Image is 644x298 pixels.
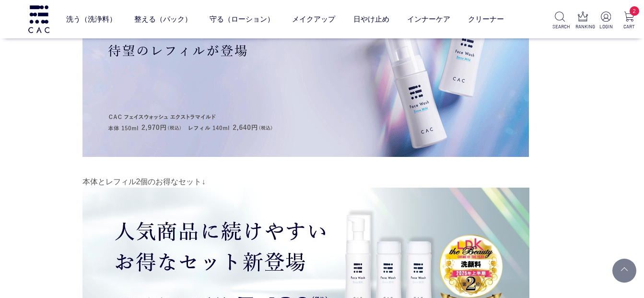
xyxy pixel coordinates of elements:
a: メイクアップ [292,6,335,32]
a: SEARCH [552,12,567,30]
p: LOGIN [598,23,613,30]
a: クリーナー [468,6,504,32]
a: 整える（パック） [134,6,192,32]
span: 2 [630,6,639,16]
a: 日やけ止め [353,6,389,32]
a: 2 CART [621,12,636,30]
p: CART [621,23,636,30]
p: RANKING [575,23,590,30]
a: 洗う（洗浄料） [66,6,117,32]
a: 守る（ローション） [210,6,274,32]
a: インナーケア [407,6,450,32]
p: 本体とレフィル2個のお得なセット↓ [82,176,529,188]
a: RANKING [575,12,590,30]
p: SEARCH [552,23,567,30]
a: LOGIN [598,12,613,30]
img: logo [27,5,51,33]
